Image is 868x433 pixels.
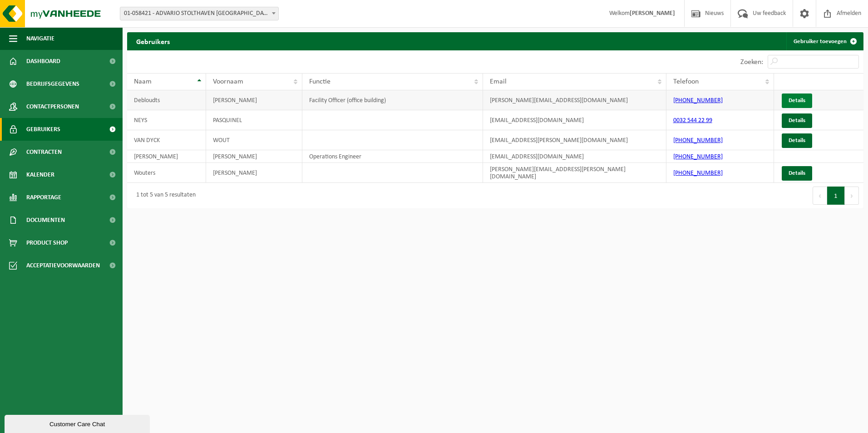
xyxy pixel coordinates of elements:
[483,90,666,110] td: [PERSON_NAME][EMAIL_ADDRESS][DOMAIN_NAME]
[827,187,845,205] button: 1
[782,93,812,108] a: Details
[134,78,152,85] span: Naam
[673,78,699,85] span: Telefoon
[845,187,859,205] button: Next
[673,153,723,160] a: [PHONE_NUMBER]
[26,186,61,209] span: Rapportage
[483,150,666,163] td: [EMAIL_ADDRESS][DOMAIN_NAME]
[26,50,60,73] span: Dashboard
[26,118,60,141] span: Gebruikers
[740,59,763,66] label: Zoeken:
[782,166,812,181] a: Details
[206,163,302,183] td: [PERSON_NAME]
[483,163,666,183] td: [PERSON_NAME][EMAIL_ADDRESS][PERSON_NAME][DOMAIN_NAME]
[206,150,302,163] td: [PERSON_NAME]
[26,163,54,186] span: Kalender
[206,130,302,150] td: WOUT
[26,73,79,95] span: Bedrijfsgegevens
[127,163,206,183] td: Wouters
[782,133,812,148] a: Details
[813,187,827,205] button: Previous
[26,27,54,50] span: Navigatie
[490,78,507,85] span: Email
[127,130,206,150] td: VAN DYCK
[26,141,62,163] span: Contracten
[206,110,302,130] td: PASQUINEL
[483,110,666,130] td: [EMAIL_ADDRESS][DOMAIN_NAME]
[309,78,330,85] span: Functie
[127,90,206,110] td: Debloudts
[132,187,196,204] div: 1 tot 5 van 5 resultaten
[127,32,179,50] h2: Gebruikers
[673,117,712,124] a: 0032 544 22 99
[782,113,812,128] a: Details
[127,110,206,130] td: NEYS
[206,90,302,110] td: [PERSON_NAME]
[673,137,723,144] a: [PHONE_NUMBER]
[630,10,675,17] strong: [PERSON_NAME]
[483,130,666,150] td: [EMAIL_ADDRESS][PERSON_NAME][DOMAIN_NAME]
[127,150,206,163] td: [PERSON_NAME]
[673,170,723,177] a: [PHONE_NUMBER]
[5,413,152,433] iframe: chat widget
[26,254,100,277] span: Acceptatievoorwaarden
[120,7,278,20] span: 01-058421 - ADVARIO STOLTHAVEN ANTWERPEN NV - ANTWERPEN
[213,78,243,85] span: Voornaam
[786,32,863,50] a: Gebruiker toevoegen
[26,209,65,231] span: Documenten
[120,7,279,20] span: 01-058421 - ADVARIO STOLTHAVEN ANTWERPEN NV - ANTWERPEN
[302,150,483,163] td: Operations Engineer
[26,231,68,254] span: Product Shop
[302,90,483,110] td: Facility Officer (office building)
[26,95,79,118] span: Contactpersonen
[673,97,723,104] a: [PHONE_NUMBER]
